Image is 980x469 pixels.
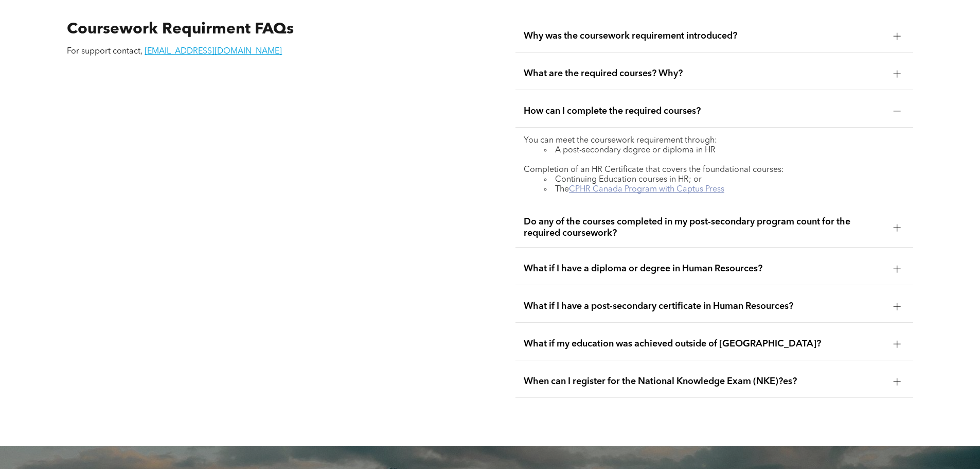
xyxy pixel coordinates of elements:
[524,165,905,175] p: Completion of an HR Certificate that covers the foundational courses:
[524,68,885,79] span: What are the required courses? Why?
[524,376,885,387] span: When can I register for the National Knowledge Exam (NKE)?es?
[524,106,885,117] span: How can I complete the required courses?
[524,263,885,274] span: What if I have a diploma or degree in Human Resources?
[524,338,885,350] span: What if my education was achieved outside of [GEOGRAPHIC_DATA]?
[524,136,905,146] p: You can meet the coursework requirement through:
[524,216,885,239] span: Do any of the courses completed in my post-secondary program count for the required coursework?
[569,185,724,194] a: CPHR Canada Program with Captus Press
[67,47,142,56] span: For support contact,
[145,47,282,56] a: [EMAIL_ADDRESS][DOMAIN_NAME]
[544,175,905,185] li: Continuing Education courses in HR; or
[544,185,905,195] li: The
[524,30,885,42] span: Why was the coursework requirement introduced?
[544,146,905,155] li: A post-secondary degree or diploma in HR
[67,22,294,37] span: Coursework Requirment FAQs
[524,301,885,312] span: What if I have a post-secondary certificate in Human Resources?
